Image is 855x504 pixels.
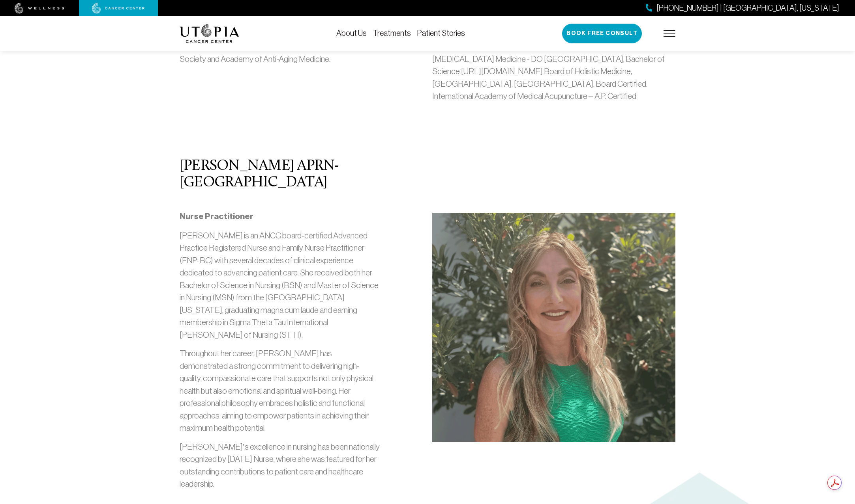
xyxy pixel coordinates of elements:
[664,30,675,37] img: icon-hamburger
[180,441,381,490] p: [PERSON_NAME]’s excellence in nursing has been nationally recognized by [DATE] Nurse, where she w...
[373,29,411,37] a: Treatments
[336,29,367,37] a: About Us
[180,158,381,191] h2: [PERSON_NAME] APRN- [GEOGRAPHIC_DATA]
[656,2,839,14] span: [PHONE_NUMBER] | [GEOGRAPHIC_DATA], [US_STATE]
[15,3,64,14] img: wellness
[646,2,839,14] a: [PHONE_NUMBER] | [GEOGRAPHIC_DATA], [US_STATE]
[417,29,465,37] a: Patient Stories
[92,3,145,14] img: cancer center
[562,24,642,43] button: Book Free Consult
[432,213,675,442] img: Melinda Shiver APRN- BC
[180,211,253,221] strong: Nurse Practitioner
[180,229,381,341] p: [PERSON_NAME] is an ANCC board-certified Advanced Practice Registered Nurse and Family Nurse Prac...
[180,24,239,43] img: logo
[180,347,381,434] p: Throughout her career, [PERSON_NAME] has demonstrated a strong commitment to delivering high-qual...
